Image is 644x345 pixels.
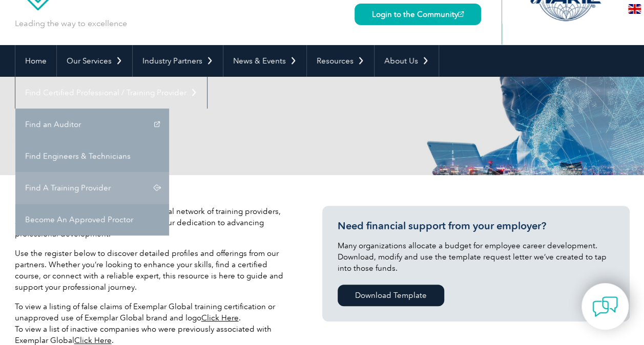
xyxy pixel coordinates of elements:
a: News & Events [223,45,306,77]
a: Industry Partners [133,45,223,77]
a: Click Here [201,313,239,322]
img: contact-chat.png [592,294,618,319]
img: open_square.png [458,11,464,17]
a: Resources [307,45,374,77]
a: Our Services [57,45,132,77]
p: Leading the way to excellence [15,18,127,29]
p: Use the register below to discover detailed profiles and offerings from our partners. Whether you... [15,248,292,293]
h3: Need financial support from your employer? [338,220,614,232]
a: Home [15,45,56,77]
a: Find A Training Provider [15,172,169,204]
p: Exemplar Global proudly works with a global network of training providers, consultants, and organ... [15,206,292,240]
p: Many organizations allocate a budget for employee career development. Download, modify and use th... [338,240,614,274]
a: Find Certified Professional / Training Provider [15,77,207,109]
a: Click Here [74,336,112,345]
a: Login to the Community [355,4,481,25]
img: en [628,4,641,14]
a: Become An Approved Proctor [15,204,169,235]
a: Find Engineers & Technicians [15,140,169,172]
a: Download Template [338,285,444,306]
a: Find an Auditor [15,109,169,140]
a: About Us [375,45,439,77]
h2: Client Register [15,118,445,134]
